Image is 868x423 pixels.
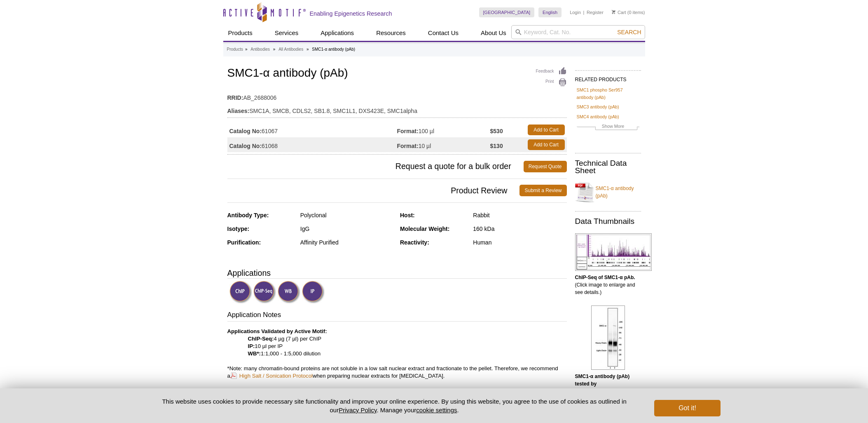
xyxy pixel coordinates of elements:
[519,185,566,196] a: Submit a Review
[536,78,567,87] a: Print
[575,70,641,85] h2: RELATED PRODUCTS
[473,239,566,246] div: Human
[528,125,565,135] a: Add to Cart
[612,7,645,17] li: (0 items)
[397,137,490,152] td: 10 µl
[229,281,252,303] img: ChIP Validated
[227,122,397,137] td: 61067
[227,94,243,101] strong: RRID:
[316,25,359,41] a: Applications
[536,67,567,76] a: Feedback
[229,142,262,150] strong: Catalog No:
[538,7,562,17] a: English
[416,407,457,414] button: cookie settings
[400,239,429,246] strong: Reactivity:
[227,310,567,322] h3: Application Notes
[227,226,250,232] strong: Isotype:
[300,239,394,246] div: Affinity Purified
[302,281,325,303] img: Immunoprecipitation Validated
[227,388,567,399] h3: Immunogen
[612,10,615,14] img: Your Cart
[227,137,397,152] td: 61068
[479,7,535,17] a: [GEOGRAPHIC_DATA]
[250,46,270,53] a: Antibodies
[312,47,355,52] li: SMC1-α antibody (pAb)
[524,161,567,172] a: Request Quote
[575,274,641,296] p: (Click image to enlarge and see details.)
[577,113,619,120] a: SMC4 antibody (pAb)
[570,9,581,15] a: Login
[612,9,626,15] a: Cart
[575,374,630,394] b: SMC1-α antibody (pAb) tested by immunoprecipitation.
[253,281,276,303] img: ChIP-Seq Validated
[227,107,250,115] strong: Aliases:
[400,212,415,219] strong: Host:
[575,233,652,271] img: SMC1-α antibody (pAb) tested by ChIP-Seq.
[245,47,248,52] li: »
[575,373,641,410] p: (Click image to enlarge and see details.)
[227,161,524,172] span: Request a quote for a bulk order
[227,212,269,219] strong: Antibody Type:
[528,139,565,150] a: Add to Cart
[617,29,641,35] span: Search
[490,127,503,135] strong: $530
[339,407,377,414] a: Privacy Policy
[575,275,635,280] b: ChIP-Seq of SMC1-α pAb.
[577,86,639,101] a: SMC1 phospho Ser957 antibody (pAb)
[300,225,394,233] div: IgG
[306,47,309,52] li: »
[248,343,255,349] strong: IP:
[227,46,243,53] a: Products
[654,400,720,416] button: Got it!
[270,25,304,41] a: Services
[397,142,419,150] strong: Format:
[227,67,567,81] h1: SMC1-α antibody (pAb)
[583,7,585,17] li: |
[300,211,394,219] div: Polyclonal
[278,281,300,303] img: Western Blot Validated
[615,28,643,36] button: Search
[227,102,567,115] td: SMC1A, SMCB, CDLS2, SB1.8, SMC1L1, DXS423E, SMC1alpha
[230,372,313,380] a: High Salt / Sonication Protocol
[473,225,566,233] div: 160 kDa
[310,10,392,17] h2: Enabling Epigenetics Research
[227,267,567,279] h3: Applications
[229,127,262,135] strong: Catalog No:
[371,25,411,41] a: Resources
[273,47,276,52] li: »
[148,397,641,414] p: This website uses cookies to provide necessary site functionality and improve your online experie...
[511,25,645,39] input: Keyword, Cat. No.
[577,122,639,132] a: Show More
[227,328,567,380] p: 4 µg (7 µl) per ChIP 10 µl per IP 1:1,000 - 1:5,000 dilution *Note: many chromatin-bound proteins...
[278,46,303,53] a: All Antibodies
[227,89,567,102] td: AB_2688006
[397,127,419,135] strong: Format:
[248,336,274,342] strong: ChIP-Seq:
[575,180,641,204] a: SMC1-α antibody (pAb)
[575,160,641,174] h2: Technical Data Sheet
[490,142,503,150] strong: $130
[397,122,490,137] td: 100 µl
[400,226,449,232] strong: Molecular Weight:
[587,9,604,15] a: Register
[423,25,463,41] a: Contact Us
[223,25,257,41] a: Products
[227,239,261,246] strong: Purification:
[476,25,511,41] a: About Us
[591,305,625,370] img: SMC1-α antibody (pAb) tested by immunoprecipitation.
[227,185,520,196] span: Product Review
[575,218,641,225] h2: Data Thumbnails
[227,328,327,334] b: Applications Validated by Active Motif:
[577,103,619,110] a: SMC3 antibody (pAb)
[473,211,566,219] div: Rabbit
